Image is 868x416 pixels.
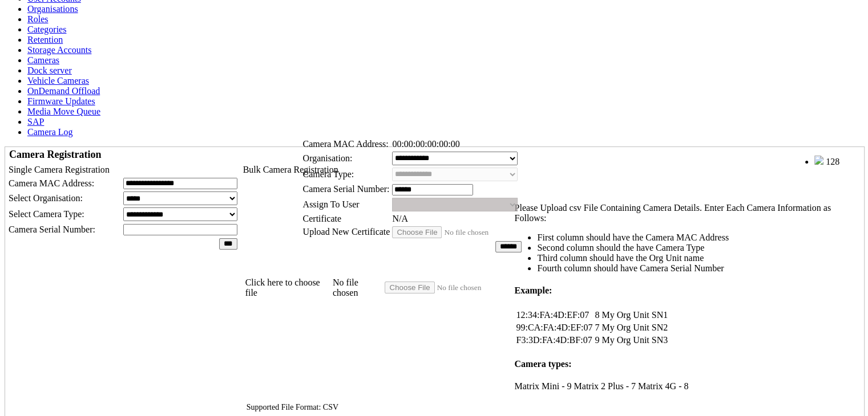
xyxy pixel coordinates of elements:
[392,214,408,223] span: N/A
[303,214,342,223] span: Certificate
[303,169,354,179] span: Camera Type:
[303,139,389,149] span: Camera MAC Address:
[303,199,360,209] span: Assign To User
[301,110,341,119] span: Edit Camera
[392,139,459,149] span: 00:00:00:00:00:00
[303,184,390,194] span: Camera Serial Number:
[303,153,353,163] span: Organisation:
[303,227,390,236] span: Upload New Certificate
